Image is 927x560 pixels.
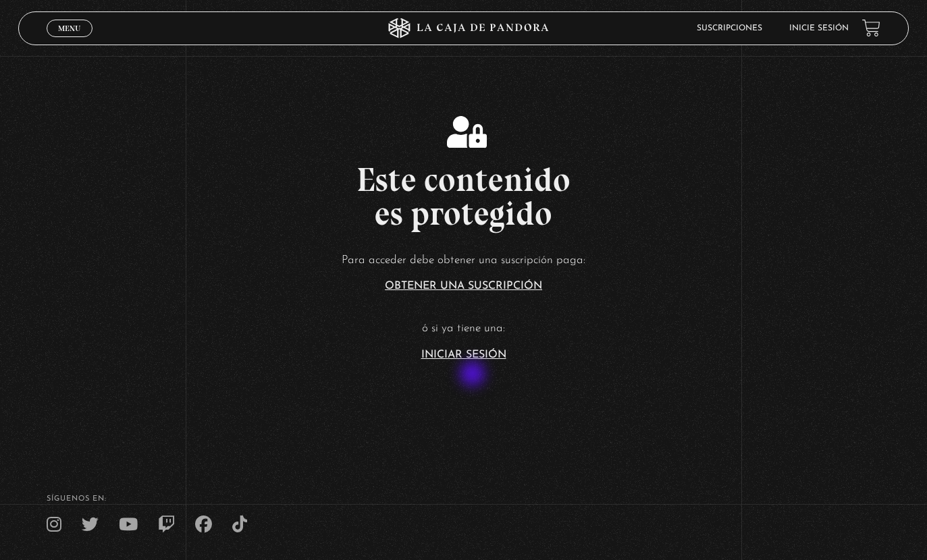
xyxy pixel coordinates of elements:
[697,24,762,32] a: Suscripciones
[789,24,849,32] a: Inicie sesión
[862,19,880,37] a: View your shopping cart
[385,281,542,291] a: Obtener una suscripción
[47,495,881,503] h4: SÍguenos en:
[421,349,506,360] a: Iniciar Sesión
[58,24,80,32] span: Menu
[53,35,85,45] span: Cerrar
